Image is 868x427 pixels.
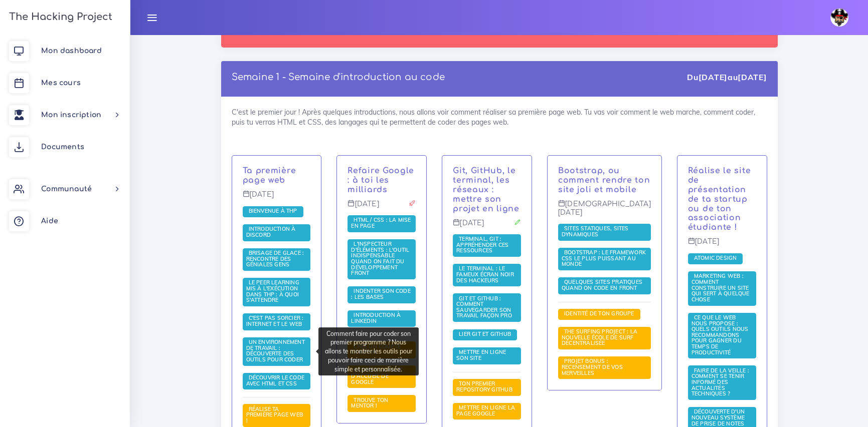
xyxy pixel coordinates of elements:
span: C'est pas sorcier : internet et le web [246,314,305,327]
div: Du au [687,72,767,83]
span: Identité de ton groupe [562,310,637,317]
span: Terminal, Git : appréhender ces ressources [456,235,508,254]
span: The Surfing Project : la nouvelle école de surf décentralisée [562,328,637,346]
span: Un environnement de travail : découverte des outils pour coder [246,338,306,363]
p: [DATE] [688,237,756,253]
h3: The Hacking Project [6,12,112,23]
span: Réalise ta première page web ! [246,405,303,424]
p: [DATE] [348,200,416,216]
span: Mes cours [41,79,81,87]
a: Sites statiques, sites dynamiques [562,225,629,238]
a: Ton premier repository GitHub [456,380,515,393]
span: Ce que le web nous propose : quels outils nous recommandons pour gagner du temps de productivité [691,314,749,356]
a: Recréer la page d'accueil de Google [351,367,402,385]
a: Découverte d'un nouveau système de prise de notes [691,408,747,427]
span: Découvrir le code avec HTML et CSS [246,374,305,387]
span: Marketing web : comment construire un site qui sert à quelque chose [691,272,750,302]
a: Découvrir le code avec HTML et CSS [246,374,305,387]
a: Marketing web : comment construire un site qui sert à quelque chose [691,273,750,303]
a: Quelques sites pratiques quand on code en front [562,279,642,292]
a: Ce que le web nous propose : quels outils nous recommandons pour gagner du temps de productivité [691,314,749,356]
span: Git et GitHub : comment sauvegarder son travail façon pro [456,295,514,319]
span: Mon dashboard [41,47,102,55]
span: Trouve ton mentor ! [351,396,388,409]
a: Ta première page web [243,166,296,185]
p: [DATE] [453,219,521,235]
div: Comment faire pour coder son premier programme ? Nous allons te montrer les outils pour pouvoir f... [318,327,419,375]
span: Aide [41,217,58,225]
a: Introduction à Discord [246,226,296,239]
a: Lier Git et Github [456,331,513,338]
strong: [DATE] [738,72,767,82]
a: Mettre en ligne la page Google [456,404,515,417]
strong: [DATE] [699,72,728,82]
span: Recréer la page d'accueil de Google [351,366,402,385]
a: Introduction à LinkedIn [351,312,401,325]
a: Bootstrap : le framework CSS le plus puissant au monde [562,249,646,268]
a: HTML / CSS : la mise en page [351,217,411,230]
a: Terminal, Git : appréhender ces ressources [456,236,508,254]
span: PROJET BONUS : recensement de vos merveilles [562,357,623,376]
span: Introduction à Discord [246,225,296,238]
a: Faire de la veille : comment se tenir informé des actualités techniques ? [691,367,749,397]
a: Semaine 1 - Semaine d'introduction au code [232,72,445,82]
span: Sites statiques, sites dynamiques [562,225,629,238]
a: Le terminal : le fameux écran noir des hackeurs [456,265,514,284]
span: Quelques sites pratiques quand on code en front [562,278,642,291]
a: Mettre en ligne son site [456,349,506,362]
span: Bienvenue à THP [246,207,300,214]
a: Git, GitHub, le terminal, les réseaux : mettre son projet en ligne [453,166,519,213]
a: Réalise le site de présentation de ta startup ou de ton association étudiante ! [688,166,751,232]
p: [DEMOGRAPHIC_DATA][DATE] [558,200,651,224]
a: Réalise ta première page web ! [246,406,303,424]
span: Introduction à LinkedIn [351,311,401,324]
span: Bootstrap : le framework CSS le plus puissant au monde [562,249,646,267]
a: Brisage de glace : rencontre des géniales gens [246,250,304,268]
a: Indenter son code : les bases [351,288,411,301]
a: Refaire Google : à toi les milliards [348,166,414,194]
span: Mettre en ligne la page Google [456,404,515,417]
a: PROJET BONUS : recensement de vos merveilles [562,358,623,376]
span: Ton premier repository GitHub [456,380,515,393]
span: Communauté [41,185,92,193]
a: The Surfing Project : la nouvelle école de surf décentralisée [562,328,637,347]
a: Identité de ton groupe [562,310,637,317]
span: HTML / CSS : la mise en page [351,216,411,229]
span: Brisage de glace : rencontre des géniales gens [246,249,304,268]
a: C'est pas sorcier : internet et le web [246,315,305,328]
span: Indenter son code : les bases [351,287,411,300]
a: Bienvenue à THP [246,208,300,215]
a: Git et GitHub : comment sauvegarder son travail façon pro [456,295,514,320]
span: Mon inscription [41,111,101,119]
span: Le terminal : le fameux écran noir des hackeurs [456,265,514,283]
a: Atomic Design [691,255,740,262]
a: Le Peer learning mis à l'exécution dans THP : à quoi s'attendre [246,279,299,304]
a: Un environnement de travail : découverte des outils pour coder [246,339,306,363]
span: Mettre en ligne son site [456,348,506,361]
a: Trouve ton mentor ! [351,397,388,410]
span: Atomic Design [691,254,740,261]
span: Le Peer learning mis à l'exécution dans THP : à quoi s'attendre [246,279,299,303]
span: Documents [41,143,84,151]
a: L'inspecteur d'éléments : l'outil indispensable quand on fait du développement front [351,241,409,277]
p: [DATE] [243,190,311,206]
a: Bootstrap, ou comment rendre ton site joli et mobile [558,166,650,194]
img: avatar [830,9,848,27]
span: Lier Git et Github [456,330,513,337]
